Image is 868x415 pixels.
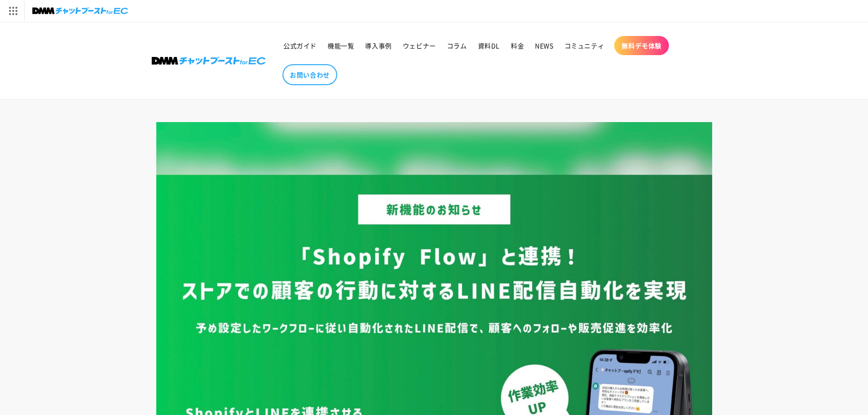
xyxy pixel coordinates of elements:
span: 導入事例 [365,41,391,50]
span: 無料デモ体験 [621,41,662,50]
a: 公式ガイド [278,36,322,55]
span: お問い合わせ [290,71,330,79]
img: チャットブーストforEC [32,5,128,17]
a: NEWS [529,36,559,55]
span: 資料DL [478,41,500,50]
span: 機能一覧 [328,41,354,50]
a: 機能一覧 [322,36,360,55]
span: 公式ガイド [283,41,317,50]
span: NEWS [535,41,553,50]
span: ウェビナー [403,41,436,50]
span: 料金 [511,41,524,50]
a: 資料DL [473,36,505,55]
a: 無料デモ体験 [614,36,669,55]
a: コミュニティ [559,36,610,55]
a: 導入事例 [360,36,397,55]
a: ウェビナー [397,36,442,55]
a: コラム [442,36,473,55]
span: コミュニティ [565,41,605,50]
a: お問い合わせ [282,64,337,85]
span: コラム [447,41,467,50]
img: 株式会社DMM Boost [152,57,266,65]
a: 料金 [505,36,529,55]
img: サービス [1,1,24,20]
